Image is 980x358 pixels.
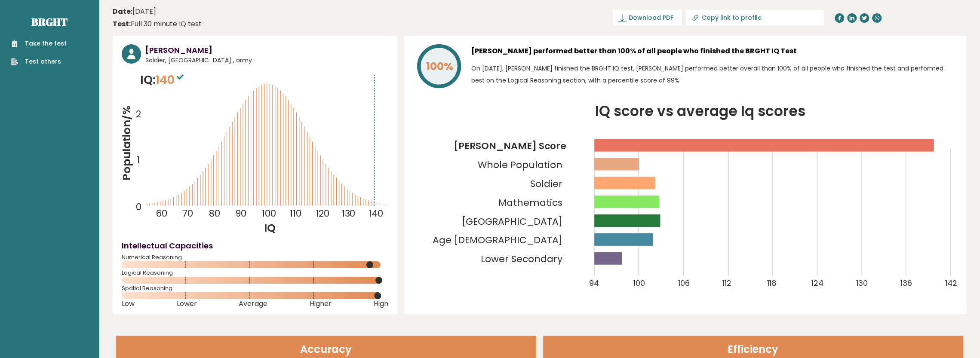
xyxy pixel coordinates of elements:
b: Date: [113,6,132,16]
span: Lower [177,302,197,306]
tspan: 124 [811,278,823,288]
tspan: Population/% [119,106,134,181]
h3: [PERSON_NAME] [145,44,388,56]
a: Take the test [11,39,67,48]
tspan: Soldier [530,177,562,190]
span: Soldier, [GEOGRAPHIC_DATA] , army [145,56,388,65]
div: Full 30 minute IQ test [113,19,202,29]
tspan: 60 [156,207,167,220]
tspan: 110 [290,207,301,220]
tspan: 1 [137,154,140,166]
tspan: 70 [182,207,193,220]
tspan: Age [DEMOGRAPHIC_DATA] [433,233,562,247]
span: High [374,302,388,306]
span: Download PDF [628,13,673,22]
tspan: 94 [589,278,599,288]
span: Spatial Reasoning [122,287,388,290]
tspan: 106 [678,278,689,288]
span: Low [122,302,135,306]
tspan: 120 [316,207,329,220]
tspan: Whole Population [478,158,562,171]
tspan: 112 [722,278,731,288]
span: Average [239,302,267,306]
tspan: 118 [767,278,776,288]
tspan: 0 [136,201,141,213]
tspan: 100% [426,59,453,74]
a: Download PDF [613,10,682,25]
tspan: Mathematics [498,196,562,209]
tspan: IQ score vs average Iq scores [595,101,805,121]
h3: [PERSON_NAME] performed better than 100% of all people who finished the BRGHT IQ Test [471,44,957,58]
tspan: 2 [136,108,141,120]
h4: Intellectual Capacities [122,240,388,251]
p: On [DATE], [PERSON_NAME] finished the BRGHT IQ test. [PERSON_NAME] performed better overall than ... [471,62,957,86]
tspan: 140 [369,207,384,220]
span: Higher [310,302,332,306]
tspan: 100 [262,207,276,220]
time: [DATE] [113,6,156,17]
a: Brght [31,15,68,29]
tspan: 90 [235,207,246,220]
p: IQ: [140,71,186,89]
b: Test: [113,19,131,29]
tspan: 130 [342,207,356,220]
tspan: 136 [900,278,912,288]
tspan: 130 [856,278,867,288]
a: Test others [11,57,67,66]
tspan: [PERSON_NAME] Score [454,139,566,153]
tspan: [GEOGRAPHIC_DATA] [462,215,562,228]
span: Numerical Reasoning [122,256,388,259]
tspan: IQ [264,220,276,236]
span: Logical Reasoning [122,271,388,275]
tspan: 142 [945,278,957,288]
span: 140 [156,72,186,88]
tspan: 80 [209,207,220,220]
tspan: Lower Secondary [481,252,563,266]
tspan: 100 [633,278,645,288]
